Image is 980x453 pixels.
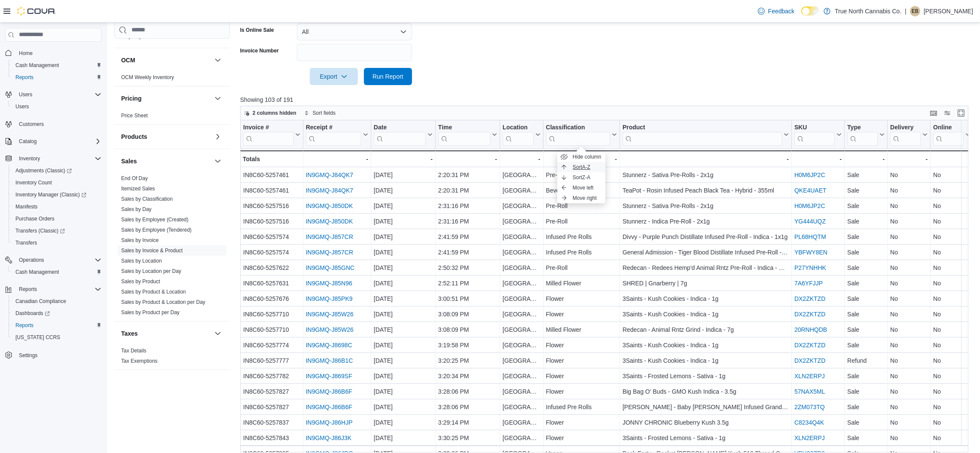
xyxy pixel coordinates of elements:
[912,6,919,16] span: EB
[933,123,971,145] button: Online
[2,254,105,266] button: Operations
[121,329,138,338] h3: Taxes
[374,123,433,145] button: Date
[12,165,101,176] span: Adjustments (Classic)
[243,170,300,180] div: IN8C60-5257461
[243,216,300,226] div: IN8C60-5257516
[847,185,885,196] div: Sale
[557,162,605,172] button: SortA-Z
[933,123,964,145] div: Online
[374,232,433,242] div: [DATE]
[12,320,101,331] span: Reports
[305,171,353,178] a: IN9GMQ-J84QK7
[213,328,223,339] button: Taxes
[503,123,540,145] button: Location
[121,157,137,165] h3: Sales
[2,118,105,130] button: Customers
[890,185,928,196] div: No
[768,7,794,15] span: Feedback
[305,187,353,194] a: IN9GMQ-J84QK7
[240,95,976,104] p: Showing 103 of 191
[933,185,971,196] div: No
[19,138,37,145] span: Catalog
[243,247,300,257] div: IN8C60-5257574
[240,27,274,34] label: Is Online Sale
[794,171,825,178] a: H0M6JP2C
[573,184,594,191] span: Move left
[374,170,433,180] div: [DATE]
[12,296,70,306] a: Canadian Compliance
[15,310,50,317] span: Dashboards
[12,226,101,236] span: Transfers (Classic)
[374,154,433,164] div: -
[9,165,105,177] a: Adjustments (Classic)
[847,216,885,226] div: Sale
[956,108,966,118] button: Enter fullscreen
[573,164,590,171] span: Sort A-Z
[794,342,825,349] a: DX2ZKTZD
[374,123,426,145] div: Date
[15,298,66,305] span: Canadian Compliance
[19,91,32,98] span: Users
[19,257,44,263] span: Operations
[243,154,300,164] div: Totals
[364,68,412,85] button: Run Report
[15,167,72,174] span: Adjustments (Classic)
[15,48,101,58] span: Home
[546,216,617,226] div: Pre-Roll
[754,3,798,20] a: Feedback
[121,132,211,141] button: Products
[573,174,590,181] span: Sort Z-A
[121,175,148,181] a: End Of Day
[438,123,490,145] div: Time
[12,190,101,200] span: Inventory Manager (Classic)
[801,6,819,15] input: Dark Mode
[546,123,610,132] div: Classification
[623,154,789,164] div: -
[847,154,885,164] div: -
[9,101,105,113] button: Users
[121,74,174,81] span: OCM Weekly Inventory
[305,404,352,410] a: IN9GMQ-J86B6F
[438,123,490,132] div: Time
[12,214,58,224] a: Purchase Orders
[15,322,34,329] span: Reports
[297,23,412,40] button: All
[243,232,300,242] div: IN8C60-5257574
[305,218,353,225] a: IN9GMQ-J850DK
[847,232,885,242] div: Sale
[12,72,101,83] span: Reports
[121,206,152,212] a: Sales by Day
[305,435,351,441] a: IN9GMQ-J86J3K
[213,132,223,142] button: Products
[121,196,173,202] span: Sales by Classification
[623,123,789,145] button: Product
[9,319,105,331] button: Reports
[438,232,497,242] div: 2:41:59 PM
[12,202,41,212] a: Manifests
[19,352,37,359] span: Settings
[794,123,835,132] div: SKU
[305,264,354,271] a: IN9GMQ-J85GNC
[15,203,37,210] span: Manifests
[12,332,64,343] a: [US_STATE] CCRS
[15,119,101,129] span: Customers
[503,201,540,211] div: [GEOGRAPHIC_DATA]
[794,435,825,441] a: XLN2ERPJ
[9,266,105,278] button: Cash Management
[121,358,158,364] a: Tax Exemptions
[305,342,352,349] a: IN9GMQ-J8698C
[847,123,885,145] button: Type
[623,216,789,226] div: Stunnerz - Indica Pre-Roll - 2x1g
[623,170,789,180] div: Stunnerz - Sativa Pre-Rolls - 2x1g
[15,119,47,129] a: Customers
[121,248,183,254] a: Sales by Invoice & Product
[933,123,964,132] div: Online
[12,308,53,318] a: Dashboards
[121,309,180,315] a: Sales by Product per Day
[438,185,497,196] div: 2:20:31 PM
[438,201,497,211] div: 2:31:16 PM
[573,153,601,160] span: Hide column
[12,226,68,236] a: Transfers (Classic)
